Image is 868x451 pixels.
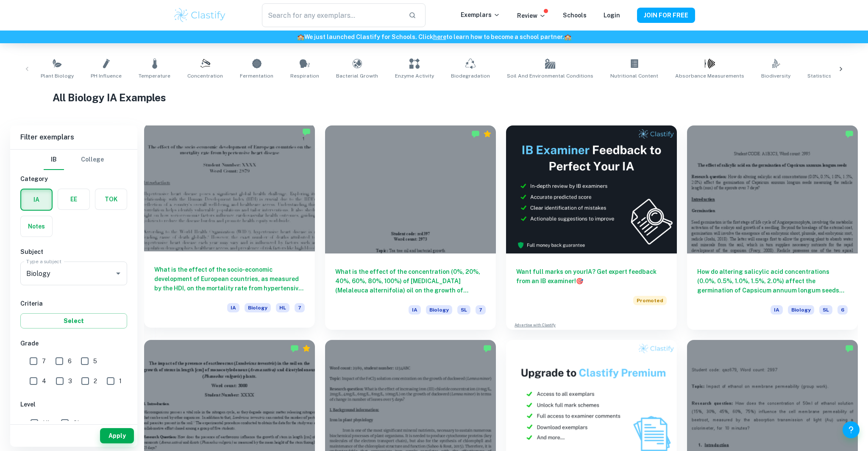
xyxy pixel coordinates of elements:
[476,305,486,315] span: 7
[451,72,490,80] span: Biodegradation
[297,33,304,40] span: 🏫
[576,278,583,284] span: 🎯
[20,299,127,308] h6: Criteria
[290,344,299,353] img: Marked
[771,305,783,315] span: IA
[227,303,239,312] span: IA
[517,11,546,20] p: Review
[433,33,446,40] a: here
[290,72,319,80] span: Respiration
[837,305,848,315] span: 6
[240,72,273,80] span: Fermentation
[335,267,486,295] h6: What is the effect of the concentration (0%, 20%, 40%, 60%, 80%, 100%) of [MEDICAL_DATA] (Melaleu...
[43,418,51,428] span: HL
[637,8,695,23] button: JOIN FOR FREE
[112,267,124,279] button: Open
[788,305,814,315] span: Biology
[471,130,480,138] img: Marked
[95,189,127,209] button: TOK
[41,72,74,80] span: Plant Biology
[20,247,127,256] h6: Subject
[2,32,866,42] h6: We just launched Clastify for Schools. Click to learn how to become a school partner.
[426,305,452,315] span: Biology
[633,296,667,305] span: Promoted
[845,344,854,353] img: Marked
[173,7,227,24] img: Clastify logo
[139,72,170,80] span: Temperature
[21,189,52,210] button: IA
[21,216,52,237] button: Notes
[675,72,744,80] span: Absorbance Measurements
[845,130,854,138] img: Marked
[610,72,658,80] span: Nutritional Content
[697,267,848,295] h6: How do altering salicylic acid concentrations (0.0%, 0.5%, 1.0%, 1.5%, 2.0%) affect the germinati...
[483,344,492,353] img: Marked
[20,313,127,329] button: Select
[483,130,492,138] div: Premium
[761,72,790,80] span: Biodiversity
[42,376,46,386] span: 4
[295,303,305,312] span: 7
[44,150,104,170] div: Filter type choice
[506,125,677,330] a: Want full marks on yourIA? Get expert feedback from an IB examiner!PromotedAdvertise with Clastify
[325,125,496,330] a: What is the effect of the concentration (0%, 20%, 40%, 60%, 80%, 100%) of [MEDICAL_DATA] (Melaleu...
[93,356,97,366] span: 5
[843,421,860,438] button: Help and Feedback
[94,376,97,386] span: 2
[81,150,104,170] button: College
[53,90,815,105] h1: All Biology IA Examples
[262,3,402,27] input: Search for any exemplars...
[20,174,127,184] h6: Category
[26,258,61,265] label: Type a subject
[68,356,72,366] span: 6
[506,125,677,253] img: Thumbnail
[564,33,571,40] span: 🏫
[20,400,127,409] h6: Level
[515,322,556,328] a: Advertise with Clastify
[10,125,137,149] h6: Filter exemplars
[395,72,434,80] span: Enzyme Activity
[336,72,378,80] span: Bacterial Growth
[144,125,315,330] a: What is the effect of the socio-economic development of European countries, as measured by the HD...
[457,305,470,315] span: SL
[461,10,500,19] p: Exemplars
[154,265,305,293] h6: What is the effect of the socio-economic development of European countries, as measured by the HD...
[276,303,289,312] span: HL
[42,356,46,366] span: 7
[516,267,667,286] h6: Want full marks on your IA ? Get expert feedback from an IB examiner!
[91,72,122,80] span: pH Influence
[44,150,64,170] button: IB
[73,418,81,428] span: SL
[563,12,587,19] a: Schools
[302,344,311,353] div: Premium
[687,125,858,330] a: How do altering salicylic acid concentrations (0.0%, 0.5%, 1.0%, 1.5%, 2.0%) affect the germinati...
[409,305,421,315] span: IA
[100,428,134,443] button: Apply
[604,12,620,19] a: Login
[58,189,89,209] button: EE
[68,376,72,386] span: 3
[20,339,127,348] h6: Grade
[507,72,593,80] span: Soil and Environmental Conditions
[819,305,832,315] span: SL
[119,376,122,386] span: 1
[302,128,311,136] img: Marked
[245,303,271,312] span: Biology
[187,72,223,80] span: Concentration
